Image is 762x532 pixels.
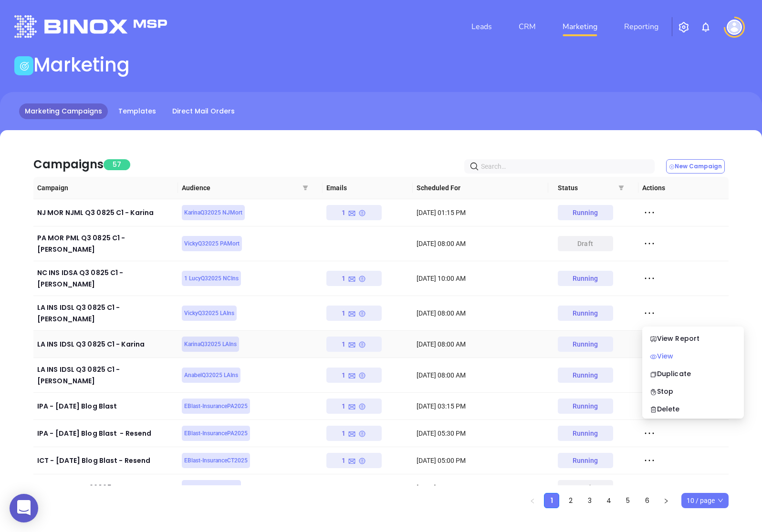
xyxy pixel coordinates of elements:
[37,455,174,466] div: ICT - [DATE] Blog Blast - Resend
[37,207,174,218] div: NJ MOR NJML Q3 0825 C1 - Karina
[525,493,540,508] li: Previous Page
[184,482,239,493] span: MortgageNY Q22025
[525,493,540,508] button: left
[37,232,174,255] div: PA MOR PML Q3 0825 C1 - [PERSON_NAME]
[468,17,496,36] a: Leads
[515,17,540,36] a: CRM
[417,455,544,466] div: [DATE] 05:00 PM
[184,273,239,284] span: 1 LucyQ32025 NCIns
[113,103,162,119] a: Templates
[33,156,104,173] div: Campaigns
[417,428,544,439] div: [DATE] 05:30 PM
[37,364,174,387] div: LA INS IDSL Q3 0825 C1 - [PERSON_NAME]
[582,493,597,508] li: 3
[681,493,729,508] div: Page Size
[650,351,736,361] div: View
[417,370,544,380] div: [DATE] 08:00 AM
[104,159,130,170] span: 57
[558,183,635,193] span: Status
[37,400,174,412] div: IPA - [DATE] Blog Blast
[184,238,240,249] span: VickyQ32025 PAMort
[559,17,601,36] a: Marketing
[37,267,174,290] div: NC INS IDSA Q3 0825 C1 - [PERSON_NAME]
[530,498,535,504] span: left
[573,271,598,286] div: Running
[481,161,642,172] input: Search…
[544,493,559,508] li: 1
[342,205,366,220] div: 1
[616,177,626,199] span: filter
[700,21,711,33] img: iconNotification
[573,426,598,441] div: Running
[14,15,167,38] img: logo
[37,338,174,350] div: LA INS IDSL Q3 0825 C1 - Karina
[650,333,736,344] div: View Report
[323,177,413,199] th: Emails
[184,428,248,439] span: EBlast-InsurancePA2025
[342,453,366,468] div: 1
[583,493,597,508] a: 3
[601,493,616,508] li: 4
[342,426,366,441] div: 1
[620,493,636,508] li: 5
[184,308,234,318] span: VickyQ32025 LAIns
[413,177,548,199] th: Scheduled For
[564,493,578,508] a: 2
[621,493,635,508] a: 5
[342,306,366,321] div: 1
[417,238,544,249] div: [DATE] 08:00 AM
[658,493,674,508] li: Next Page
[573,205,598,220] div: Running
[687,493,723,508] span: 10 / page
[342,399,366,414] div: 1
[639,493,655,508] li: 6
[658,493,674,508] button: right
[184,370,238,380] span: AnabelQ32025 LAIns
[650,368,736,379] div: Duplicate
[37,428,174,439] div: IPA - [DATE] Blog Blast - Resend
[184,207,242,218] span: KarinaQ32025 NJMort
[417,308,544,318] div: [DATE] 08:00 AM
[663,498,669,504] span: right
[620,17,662,36] a: Reporting
[37,302,174,325] div: LA INS IDSL Q3 0825 C1 - [PERSON_NAME]
[602,493,616,508] a: 4
[417,207,544,218] div: [DATE] 01:15 PM
[618,185,624,191] span: filter
[182,183,319,193] span: Audience
[417,401,544,411] div: [DATE] 03:15 PM
[650,404,736,414] div: Delete
[650,386,736,397] div: Stop
[342,337,366,352] div: 1
[342,368,366,383] div: 1
[573,337,598,352] div: Running
[573,453,598,468] div: Running
[303,185,308,191] span: filter
[417,339,544,349] div: [DATE] 08:00 AM
[573,368,598,383] div: Running
[544,493,559,508] a: 1
[167,103,240,119] a: Direct Mail Orders
[37,482,174,493] div: NYMortgage Q22025 - Copy
[563,493,578,508] li: 2
[33,177,178,199] th: Campaign
[573,399,598,414] div: Running
[301,177,310,199] span: filter
[638,177,729,199] th: Actions
[577,480,593,495] div: draft
[184,339,237,349] span: KarinaQ32025 LAIns
[33,53,130,76] h1: Marketing
[640,493,654,508] a: 6
[577,236,593,251] div: draft
[184,401,248,411] span: EBlast-InsurancePA2025
[417,273,544,284] div: [DATE] 10:00 AM
[727,20,742,35] img: user
[184,455,248,466] span: EBlast-InsuranceCT2025
[417,482,544,493] div: [DATE] 08:45 AM
[342,271,366,286] div: 1
[573,306,598,321] div: Running
[666,159,725,174] button: New Campaign
[678,21,689,33] img: iconSetting
[19,103,108,119] a: Marketing Campaigns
